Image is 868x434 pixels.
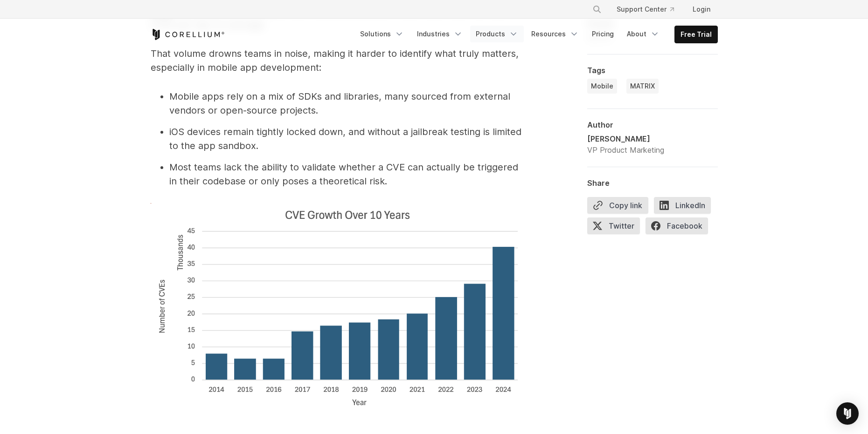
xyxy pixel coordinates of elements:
[354,26,410,42] a: Solutions
[526,26,584,42] a: Resources
[591,81,613,91] span: Mobile
[675,26,717,43] a: Free Trial
[587,144,664,156] div: VP Product Marketing
[151,47,524,75] p: That volume drowns teams in noise, making it harder to identify what truly matters, especially in...
[169,89,524,117] li: Mobile apps rely on a mix of SDKs and libraries, many sourced from external vendors or open-sourc...
[654,197,711,214] span: LinkedIn
[169,125,524,153] li: iOS devices remain tightly locked down, and without a jailbreak testing is limited to the app san...
[587,79,617,94] a: Mobile
[581,1,718,18] div: Navigation Menu
[587,217,646,238] a: Twitter
[587,178,718,188] div: Share
[411,26,468,42] a: Industries
[836,402,859,425] div: Open Intercom Messenger
[587,217,640,234] span: Twitter
[646,217,714,238] a: Facebook
[589,1,605,18] button: Search
[587,133,664,144] div: [PERSON_NAME]
[587,197,648,214] button: Copy link
[609,1,681,18] a: Support Center
[151,29,225,40] a: Corellium Home
[586,26,619,42] a: Pricing
[621,26,665,42] a: About
[354,26,718,43] div: Navigation Menu
[587,120,718,129] div: Author
[151,203,524,415] img: Bar chart showing CVE growth from 2014 to 2024, highlighting rise in common vulnerabilities and e...
[587,66,718,75] div: Tags
[169,160,524,188] li: Most teams lack the ability to validate whether a CVE can actually be triggered in their codebase...
[685,1,718,18] a: Login
[626,79,659,94] a: MATRIX
[470,26,524,42] a: Products
[646,217,708,234] span: Facebook
[630,81,655,91] span: MATRIX
[654,197,716,217] a: LinkedIn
